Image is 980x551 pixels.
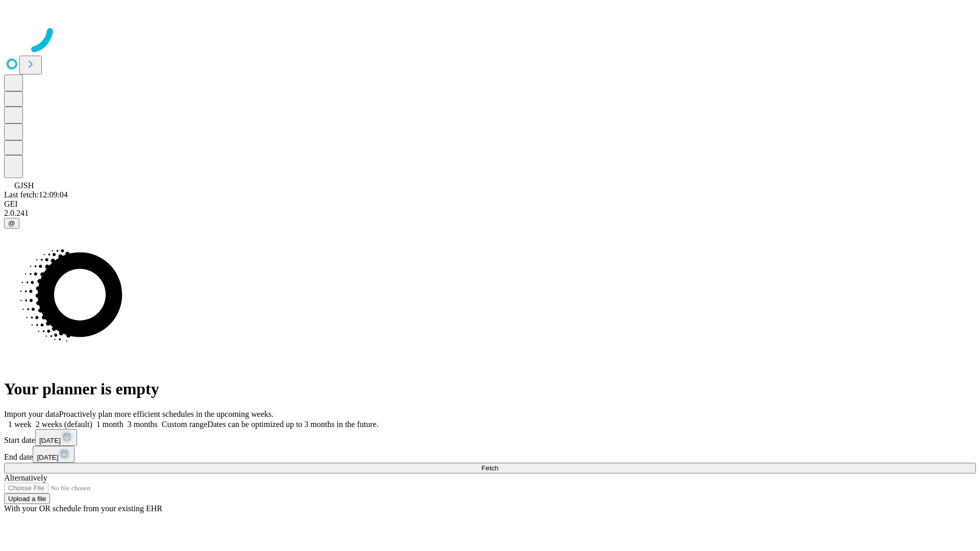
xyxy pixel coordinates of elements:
[4,493,50,504] button: Upload a file
[96,420,124,429] span: 1 month
[4,429,976,446] div: Start date
[4,504,162,513] span: With your OR schedule from your existing EHR
[36,420,92,429] span: 2 weeks (default)
[8,420,32,429] span: 1 week
[207,420,378,429] span: Dates can be optimized up to 3 months in the future.
[33,446,75,463] button: [DATE]
[4,380,976,398] h1: Your planner is empty
[37,454,58,461] span: [DATE]
[4,446,976,463] div: End date
[4,218,19,229] button: @
[481,464,498,472] span: Fetch
[59,410,274,418] span: Proactively plan more efficient schedules in the upcoming weeks.
[4,199,976,209] div: GEI
[4,190,68,199] span: Last fetch: 12:09:04
[4,410,59,418] span: Import your data
[8,219,15,227] span: @
[35,429,77,446] button: [DATE]
[39,437,61,444] span: [DATE]
[4,209,976,218] div: 2.0.241
[162,420,207,429] span: Custom range
[4,473,47,482] span: Alternatively
[128,420,158,429] span: 3 months
[14,181,34,190] span: GJSH
[4,463,976,473] button: Fetch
